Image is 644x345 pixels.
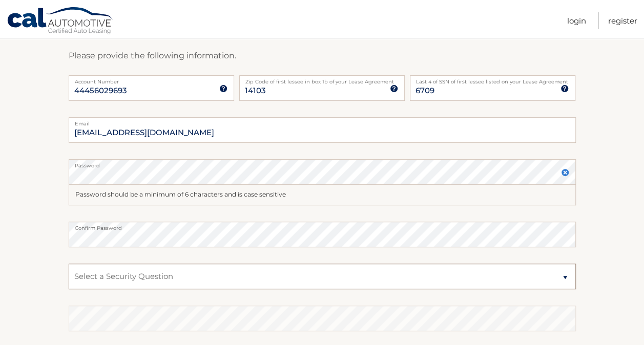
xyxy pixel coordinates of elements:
img: tooltip.svg [219,84,227,93]
input: Account Number [69,75,234,101]
input: Email [69,117,576,143]
img: tooltip.svg [390,84,398,93]
div: Password should be a minimum of 6 characters and is case sensitive [69,185,576,205]
p: Please provide the following information. [69,49,576,63]
label: Account Number [69,75,234,83]
a: Cal Automotive [7,7,114,36]
a: Register [608,12,637,29]
label: Email [69,117,576,125]
input: Zip Code [239,75,405,101]
label: Last 4 of SSN of first lessee listed on your Lease Agreement [410,75,575,83]
label: Confirm Password [69,222,576,230]
img: tooltip.svg [560,84,569,93]
label: Password [69,159,576,167]
input: SSN or EIN (last 4 digits only) [410,75,575,101]
label: Zip Code of first lessee in box 1b of your Lease Agreement [239,75,405,83]
a: Login [567,12,586,29]
img: close.svg [561,168,569,177]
